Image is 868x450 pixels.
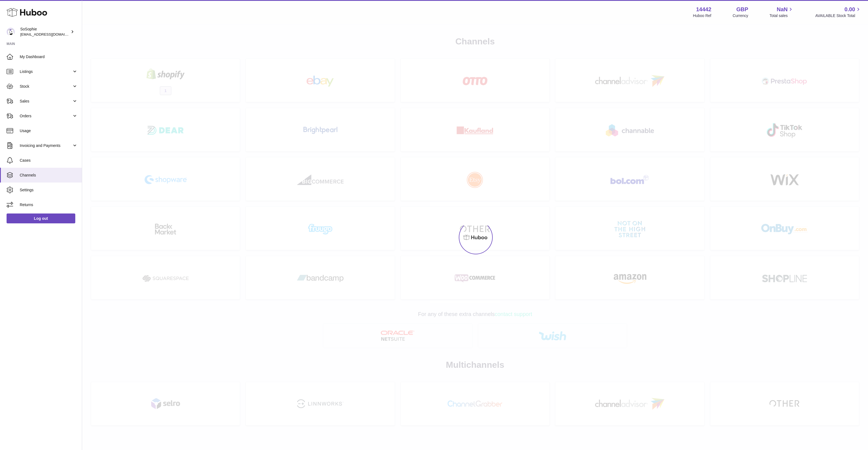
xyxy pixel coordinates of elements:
div: Huboo Ref [693,13,711,18]
span: Sales [20,99,72,104]
span: Listings [20,69,72,74]
strong: 14442 [696,6,711,13]
div: Currency [733,13,748,18]
span: Usage [20,128,78,133]
span: Channels [20,173,78,178]
span: Cases [20,158,78,163]
a: 0.00 AVAILABLE Stock Total [815,6,861,18]
span: Invoicing and Payments [20,143,72,148]
span: Returns [20,202,78,207]
span: AVAILABLE Stock Total [815,13,861,18]
span: Settings [20,187,78,193]
span: Stock [20,84,72,89]
span: Orders [20,113,72,119]
img: internalAdmin-14442@internal.huboo.com [7,28,15,36]
a: NaN Total sales [769,6,794,18]
span: My Dashboard [20,54,78,59]
div: SoSophie [20,27,70,37]
span: [EMAIL_ADDRESS][DOMAIN_NAME] [20,32,80,36]
span: Total sales [769,13,794,18]
span: 0.00 [844,6,855,13]
span: NaN [777,6,788,13]
strong: GBP [736,6,748,13]
a: Log out [7,213,75,223]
